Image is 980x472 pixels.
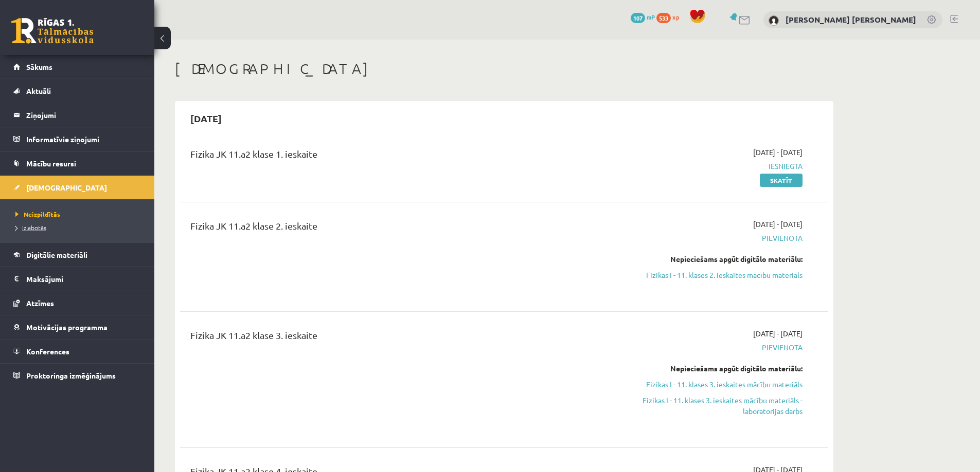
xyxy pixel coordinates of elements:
[13,339,141,363] a: Konferences
[609,342,803,353] span: Pievienota
[647,13,655,21] span: mP
[13,55,141,79] a: Sākums
[609,161,803,172] span: Iesniegta
[15,210,60,218] span: Neizpildītās
[656,13,671,23] span: 533
[11,18,94,44] a: Rīgas 1. Tālmācības vidusskola
[609,379,803,390] a: Fizikas I - 11. klases 3. ieskaites mācību materiāls
[26,347,69,356] span: Konferences
[786,14,916,25] a: [PERSON_NAME] [PERSON_NAME]
[26,62,52,71] span: Sākums
[26,323,108,332] span: Motivācijas programma
[13,364,141,387] a: Proktoringa izmēģinājums
[609,270,803,280] a: Fizikas I - 11. klases 2. ieskaites mācību materiāls
[753,328,803,339] span: [DATE] - [DATE]
[672,13,679,21] span: xp
[26,183,107,192] span: [DEMOGRAPHIC_DATA]
[656,13,684,21] a: 533 xp
[13,152,141,175] a: Mācību resursi
[609,233,803,243] span: Pievienota
[190,219,593,238] div: Fizika JK 11.a2 klase 2. ieskaite
[13,315,141,339] a: Motivācijas programma
[609,254,803,265] div: Nepieciešams apgūt digitālo materiālu:
[15,223,144,232] a: Izlabotās
[180,106,232,130] h2: [DATE]
[13,291,141,315] a: Atzīmes
[15,223,46,232] span: Izlabotās
[13,176,141,199] a: [DEMOGRAPHIC_DATA]
[26,103,141,127] legend: Ziņojumi
[190,328,593,347] div: Fizika JK 11.a2 klase 3. ieskaite
[26,127,141,151] legend: Informatīvie ziņojumi
[13,103,141,127] a: Ziņojumi
[26,86,51,96] span: Aktuāli
[190,147,593,166] div: Fizika JK 11.a2 klase 1. ieskaite
[13,243,141,267] a: Digitālie materiāli
[13,267,141,291] a: Maksājumi
[26,371,116,380] span: Proktoringa izmēģinājums
[26,250,87,259] span: Digitālie materiāli
[753,219,803,230] span: [DATE] - [DATE]
[631,13,655,21] a: 107 mP
[13,127,141,151] a: Informatīvie ziņojumi
[631,13,645,23] span: 107
[15,210,144,219] a: Neizpildītās
[26,267,141,291] legend: Maksājumi
[26,298,54,308] span: Atzīmes
[760,174,803,187] a: Skatīt
[13,79,141,103] a: Aktuāli
[26,159,76,168] span: Mācību resursi
[609,363,803,374] div: Nepieciešams apgūt digitālo materiālu:
[769,15,779,26] img: Juris Eduards Pleikšnis
[609,395,803,417] a: Fizikas I - 11. klases 3. ieskaites mācību materiāls - laboratorijas darbs
[175,60,833,78] h1: [DEMOGRAPHIC_DATA]
[753,147,803,158] span: [DATE] - [DATE]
